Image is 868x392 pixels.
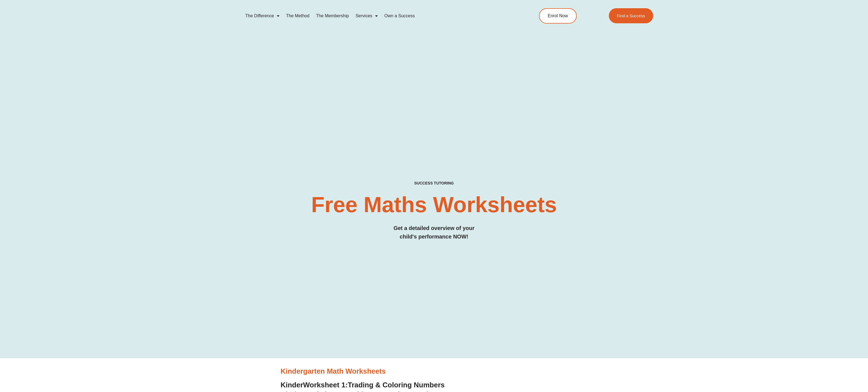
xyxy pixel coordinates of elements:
[281,381,445,389] a: KinderWorksheet 1:Trading & Coloring Numbers
[617,14,645,18] span: Find a Success
[352,10,381,22] a: Services
[281,367,587,376] h3: Kindergarten Math Worksheets
[548,14,568,18] span: Enrol Now
[539,8,577,24] a: Enrol Now
[281,381,303,389] span: Kinder
[313,10,352,22] a: The Membership
[348,381,445,389] span: Trading & Coloring Numbers
[303,381,348,389] span: Worksheet 1:
[215,224,653,241] h3: Get a detailed overview of your child's performance NOW!
[215,194,653,216] h2: Free Maths Worksheets​
[215,181,653,186] h4: SUCCESS TUTORING​
[242,10,283,22] a: The Difference
[283,10,313,22] a: The Method
[841,366,868,392] div: Chat Widget
[841,366,868,392] iframe: To enrich screen reader interactions, please activate Accessibility in Grammarly extension settings
[609,8,653,23] a: Find a Success
[381,10,418,22] a: Own a Success
[242,10,514,22] nav: Menu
